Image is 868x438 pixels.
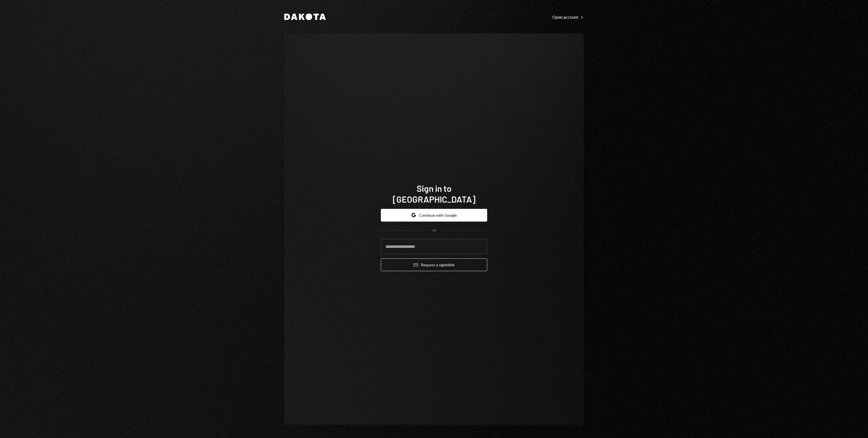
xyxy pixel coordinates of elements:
div: OR [432,228,436,233]
a: Open account [552,14,584,20]
button: Continue with Google [381,209,487,222]
button: Request a signinlink [381,258,487,271]
h1: Sign in to [GEOGRAPHIC_DATA] [381,183,487,205]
